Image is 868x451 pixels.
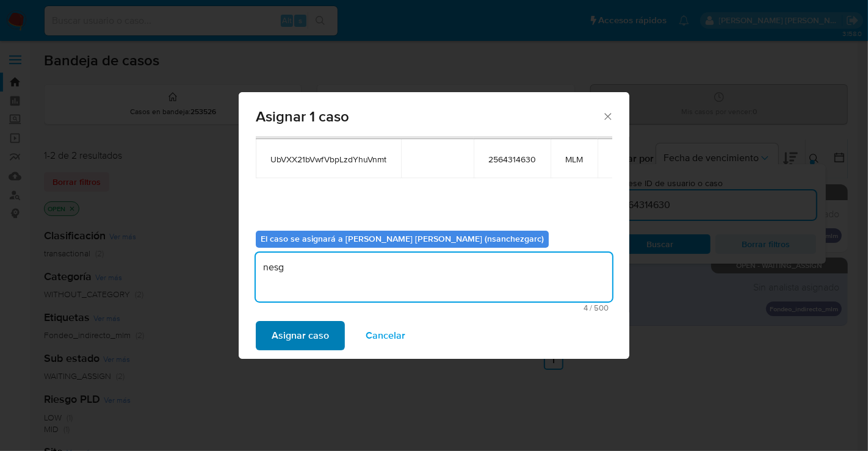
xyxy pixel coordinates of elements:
span: Cancelar [366,322,405,349]
div: assign-modal [239,92,629,359]
span: 2564314630 [488,154,536,165]
button: Cancelar [350,321,421,350]
button: Cerrar ventana [602,110,613,121]
span: Máximo 500 caracteres [259,304,609,312]
b: El caso se asignará a [PERSON_NAME] [PERSON_NAME] (nsanchezgarc) [261,233,544,245]
span: Asignar caso [272,322,329,349]
textarea: nesg [256,253,612,301]
span: MLM [565,154,583,165]
span: UbVXX21bVwfVbpLzdYhuVnmt [270,154,386,165]
span: Asignar 1 caso [256,109,602,124]
button: Asignar caso [256,321,345,350]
